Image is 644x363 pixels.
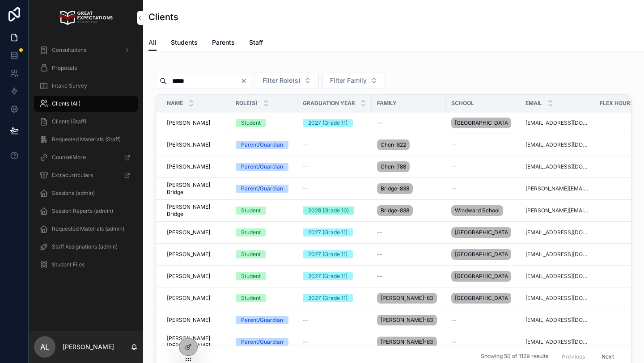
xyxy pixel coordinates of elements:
[34,257,138,273] a: Student Files
[167,141,225,148] a: [PERSON_NAME]
[148,34,157,51] a: All
[241,119,261,127] div: Student
[481,353,548,360] span: Showing 50 of 1129 results
[381,163,406,170] span: Chen-788
[249,34,263,52] a: Staff
[303,163,308,170] span: --
[377,229,441,236] a: --
[303,317,308,324] span: --
[455,251,508,258] span: [GEOGRAPHIC_DATA]
[34,185,138,201] a: Sessions (admin)
[525,273,589,280] a: [EMAIL_ADDRESS][DOMAIN_NAME]
[451,247,515,262] a: [GEOGRAPHIC_DATA]
[263,76,301,85] span: Filter Role(s)
[308,250,347,258] div: 2027 (Grade 11)
[525,207,589,214] a: [PERSON_NAME][EMAIL_ADDRESS][DOMAIN_NAME]
[451,338,515,346] a: --
[52,261,85,268] span: Student Files
[167,251,210,258] span: [PERSON_NAME]
[525,100,542,107] span: Email
[167,181,225,196] a: [PERSON_NAME] Bridge
[377,335,441,349] a: [PERSON_NAME]-836
[381,338,433,346] span: [PERSON_NAME]-836
[525,251,589,258] a: [EMAIL_ADDRESS][DOMAIN_NAME]
[167,163,210,170] span: [PERSON_NAME]
[451,100,474,107] span: School
[451,317,457,324] span: --
[377,119,382,127] span: --
[167,317,210,324] span: [PERSON_NAME]
[455,207,500,214] span: Windward School
[525,317,589,324] a: [EMAIL_ADDRESS][DOMAIN_NAME]
[241,316,283,324] div: Parent/Guardian
[171,38,198,47] span: Students
[525,295,589,302] a: [EMAIL_ADDRESS][DOMAIN_NAME]
[52,190,95,197] span: Sessions (admin)
[377,138,441,152] a: Chen-822
[377,251,441,258] a: --
[34,149,138,165] a: CounselMore
[236,294,292,302] a: Student
[377,229,382,236] span: --
[451,291,515,305] a: [GEOGRAPHIC_DATA]
[377,313,441,327] a: [PERSON_NAME]-837
[236,272,292,280] a: Student
[212,34,235,52] a: Parents
[455,229,508,236] span: [GEOGRAPHIC_DATA]
[451,185,457,192] span: --
[308,119,347,127] div: 2027 (Grade 11)
[236,207,292,215] a: Student
[525,141,589,148] a: [EMAIL_ADDRESS][DOMAIN_NAME]
[34,60,138,76] a: Proposals
[52,136,121,143] span: Requested Materials (Staff)
[236,316,292,324] a: Parent/Guardian
[377,160,441,174] a: Chen-788
[52,82,87,89] span: Intake Survey
[167,295,225,302] a: [PERSON_NAME]
[381,207,409,214] span: Bridge-838
[241,207,261,215] div: Student
[455,295,508,302] span: [GEOGRAPHIC_DATA]
[525,229,589,236] a: [EMAIL_ADDRESS][DOMAIN_NAME]
[236,338,292,346] a: Parent/Guardian
[303,272,366,280] a: 2027 (Grade 11)
[308,272,347,280] div: 2027 (Grade 11)
[236,250,292,258] a: Student
[59,11,112,25] img: App logo
[303,338,308,346] span: --
[381,295,433,302] span: [PERSON_NAME]-837
[303,185,366,192] a: --
[249,38,263,47] span: Staff
[167,203,225,218] a: [PERSON_NAME] Bridge
[167,335,225,349] a: [PERSON_NAME] [PERSON_NAME]
[167,251,225,258] a: [PERSON_NAME]
[34,221,138,237] a: Requested Materials (admin)
[381,317,433,324] span: [PERSON_NAME]-837
[451,185,515,192] a: --
[236,141,292,149] a: Parent/Guardian
[525,163,589,170] a: [EMAIL_ADDRESS][DOMAIN_NAME]
[377,119,441,127] a: --
[303,207,366,215] a: 2028 (Grade 10)
[451,338,457,346] span: --
[167,273,225,280] a: [PERSON_NAME]
[52,154,86,161] span: CounselMore
[377,203,441,218] a: Bridge-838
[303,338,366,346] a: --
[303,141,366,148] a: --
[34,167,138,183] a: Extracurriculars
[308,207,349,215] div: 2028 (Grade 10)
[34,203,138,219] a: Session Reports (admin)
[303,141,308,148] span: --
[455,119,508,127] span: [GEOGRAPHIC_DATA]
[525,119,589,127] a: [EMAIL_ADDRESS][DOMAIN_NAME]
[212,38,235,47] span: Parents
[303,119,366,127] a: 2027 (Grade 11)
[52,46,86,54] span: Consultations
